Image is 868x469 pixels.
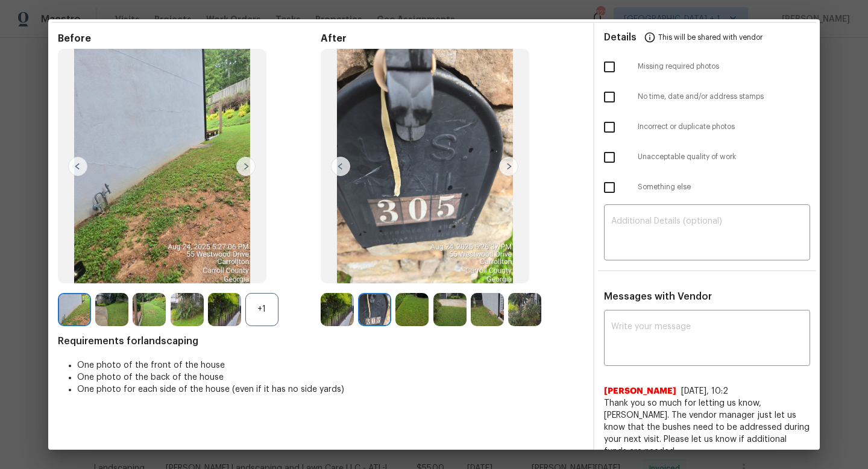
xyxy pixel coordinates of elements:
span: Details [604,23,637,52]
span: Incorrect or duplicate photos [638,122,810,132]
div: Unacceptable quality of work [594,142,820,172]
div: +1 [245,293,278,326]
span: No time, date and/or address stamps [638,92,810,102]
div: Something else [594,172,820,203]
div: Incorrect or duplicate photos [594,112,820,142]
span: [DATE], 10:2 [681,387,728,395]
span: Before [58,33,321,45]
div: No time, date and/or address stamps [594,82,820,112]
span: Missing required photos [638,61,810,72]
img: right-chevron-button-url [499,157,518,176]
img: left-chevron-button-url [331,157,350,176]
span: Thank you so much for letting us know, [PERSON_NAME]. The vendor manager just let us know that th... [604,397,810,458]
span: Unacceptable quality of work [638,152,810,162]
span: Something else [638,182,810,192]
div: Missing required photos [594,52,820,82]
img: right-chevron-button-url [236,157,256,176]
li: One photo for each side of the house (even if it has no side yards) [77,383,583,395]
li: One photo of the back of the house [77,371,583,383]
span: After [321,33,583,45]
span: Messages with Vendor [604,292,712,301]
li: One photo of the front of the house [77,359,583,371]
span: This will be shared with vendor [658,23,763,52]
img: left-chevron-button-url [68,157,87,176]
span: Requirements for landscaping [58,335,583,347]
span: [PERSON_NAME] [604,385,676,397]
